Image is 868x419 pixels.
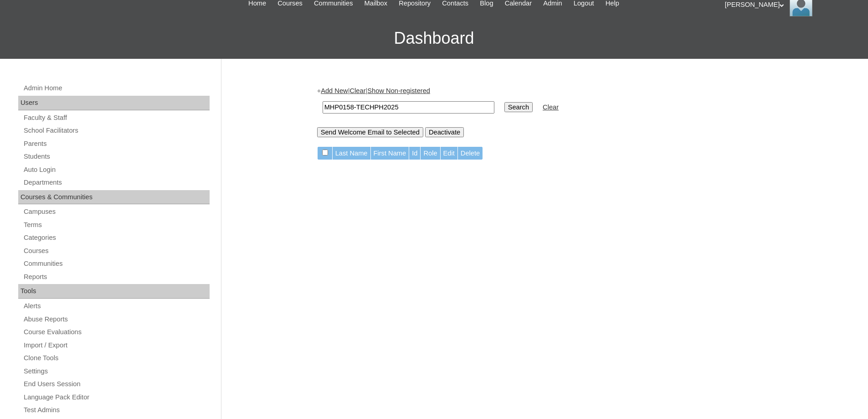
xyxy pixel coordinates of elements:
a: Students [23,151,210,162]
td: Edit [441,147,457,160]
td: First Name [371,147,409,160]
a: Course Evaluations [23,326,210,338]
a: Terms [23,219,210,231]
a: School Facilitators [23,125,210,136]
a: Alerts [23,300,210,312]
a: Auto Login [23,164,210,176]
a: Add New [321,87,348,94]
a: Abuse Reports [23,314,210,325]
a: Categories [23,232,210,243]
div: Users [18,96,210,110]
a: Campuses [23,206,210,217]
input: Deactivate [425,127,464,137]
td: Delete [458,147,483,160]
a: Import / Export [23,340,210,351]
a: Settings [23,366,210,377]
a: Parents [23,138,210,150]
td: Role [421,147,440,160]
h3: Dashboard [5,18,863,59]
a: Reports [23,271,210,283]
div: Tools [18,284,210,299]
a: Courses [23,245,210,257]
a: Communities [23,258,210,269]
a: Language Pack Editor [23,392,210,403]
div: Courses & Communities [18,190,210,205]
td: Last Name [333,147,370,160]
a: Admin Home [23,83,210,94]
a: Departments [23,177,210,188]
a: Faculty & Staff [23,112,210,124]
input: Search [323,101,494,114]
div: + | | [317,86,768,137]
a: Clear [349,87,365,94]
a: Clone Tools [23,352,210,364]
a: End Users Session [23,378,210,390]
a: Test Admins [23,404,210,416]
input: Search [504,102,533,112]
td: Id [409,147,420,160]
a: Clear [543,103,559,111]
a: Show Non-registered [367,87,430,94]
input: Send Welcome Email to Selected [317,127,423,137]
